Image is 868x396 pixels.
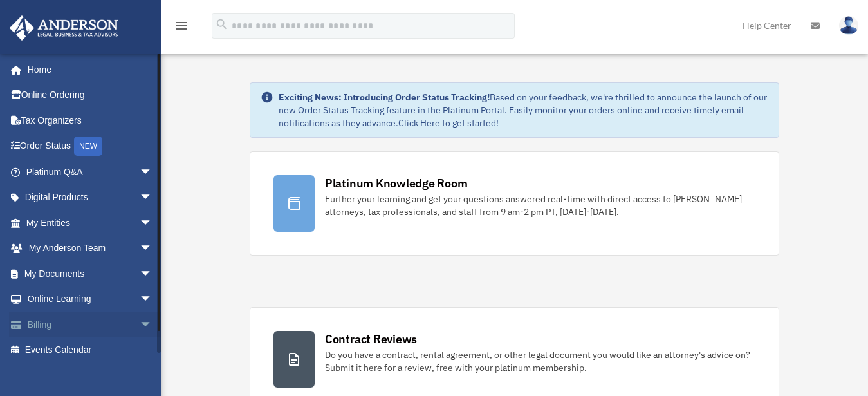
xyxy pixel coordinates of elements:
[325,348,755,374] div: Do you have a contract, rental agreement, or other legal document you would like an attorney's ad...
[9,82,172,108] a: Online Ordering
[398,117,499,129] a: Click Here to get started!
[325,175,468,191] div: Platinum Knowledge Room
[74,137,102,156] div: NEW
[140,236,165,262] span: arrow_drop_down
[9,133,172,160] a: Order StatusNEW
[9,57,165,82] a: Home
[9,337,172,363] a: Events Calendar
[140,312,165,338] span: arrow_drop_down
[174,18,189,33] i: menu
[279,91,490,103] strong: Exciting News: Introducing Order Status Tracking!
[9,108,172,133] a: Tax Organizers
[140,185,165,211] span: arrow_drop_down
[9,236,172,261] a: My Anderson Teamarrow_drop_down
[9,312,172,337] a: Billingarrow_drop_down
[9,185,172,211] a: Digital Productsarrow_drop_down
[6,15,122,41] img: Anderson Advisors Platinum Portal
[140,261,165,287] span: arrow_drop_down
[215,17,229,32] i: search
[325,193,755,218] div: Further your learning and get your questions answered real-time with direct access to [PERSON_NAM...
[140,287,165,313] span: arrow_drop_down
[9,287,172,312] a: Online Learningarrow_drop_down
[9,159,172,185] a: Platinum Q&Aarrow_drop_down
[9,261,172,287] a: My Documentsarrow_drop_down
[839,16,858,35] img: User Pic
[174,23,189,33] a: menu
[325,331,417,347] div: Contract Reviews
[279,91,768,129] div: Based on your feedback, we're thrilled to announce the launch of our new Order Status Tracking fe...
[250,151,779,256] a: Platinum Knowledge Room Further your learning and get your questions answered real-time with dire...
[140,210,165,236] span: arrow_drop_down
[9,210,172,236] a: My Entitiesarrow_drop_down
[140,159,165,185] span: arrow_drop_down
